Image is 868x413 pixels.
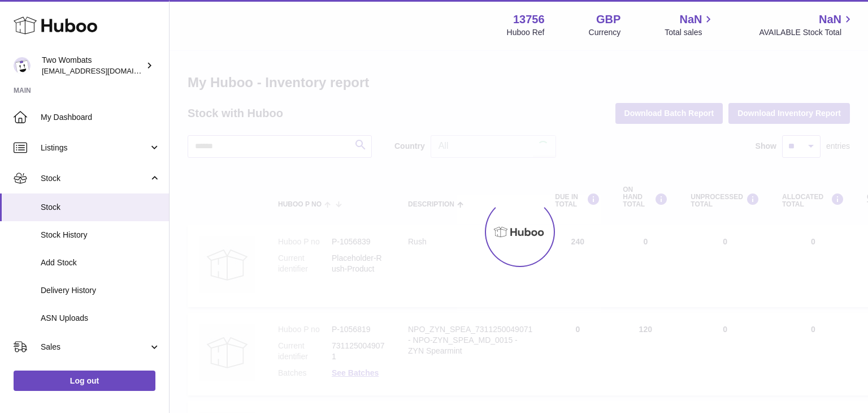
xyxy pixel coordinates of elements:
span: NaN [679,12,702,27]
div: Two Wombats [42,55,144,76]
span: Delivery History [41,285,160,296]
span: My Dashboard [41,112,160,123]
div: Huboo Ref [507,27,545,38]
strong: 13756 [513,12,545,27]
span: Total sales [665,27,715,38]
span: [EMAIL_ADDRESS][DOMAIN_NAME] [42,66,166,75]
span: Stock [41,173,149,184]
div: Currency [589,27,621,38]
span: Stock History [41,230,160,240]
strong: GBP [596,12,620,27]
span: Sales [41,342,149,352]
a: Log out [14,371,155,391]
span: Add Stock [41,257,160,268]
a: NaN AVAILABLE Stock Total [759,12,854,38]
span: AVAILABLE Stock Total [759,27,854,38]
span: Listings [41,143,149,153]
a: NaN Total sales [665,12,715,38]
span: NaN [819,12,841,27]
img: internalAdmin-13756@internal.huboo.com [14,57,31,74]
span: ASN Uploads [41,313,160,324]
span: Stock [41,202,160,213]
